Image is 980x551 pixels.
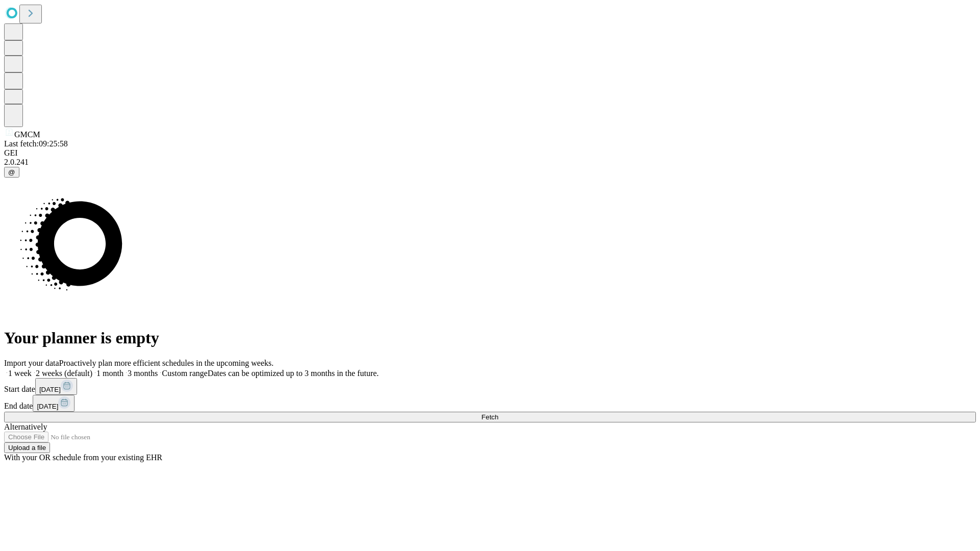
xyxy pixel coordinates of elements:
[128,369,158,378] span: 3 months
[8,168,15,176] span: @
[59,359,274,367] span: Proactively plan more efficient schedules in the upcoming weeks.
[4,359,59,367] span: Import your data
[4,412,976,422] button: Fetch
[4,148,976,158] div: GEI
[96,369,124,378] span: 1 month
[481,413,498,421] span: Fetch
[8,369,32,378] span: 1 week
[4,139,68,148] span: Last fetch: 09:25:58
[4,442,50,453] button: Upload a file
[208,369,379,378] span: Dates can be optimized up to 3 months in the future.
[14,130,40,139] span: GMCM
[4,158,976,167] div: 2.0.241
[37,403,58,410] span: [DATE]
[4,378,976,395] div: Start date
[4,329,976,347] h1: Your planner is empty
[39,386,61,393] span: [DATE]
[33,395,75,412] button: [DATE]
[4,422,47,431] span: Alternatively
[36,369,92,378] span: 2 weeks (default)
[4,453,162,462] span: With your OR schedule from your existing EHR
[4,395,976,412] div: End date
[35,378,77,395] button: [DATE]
[4,167,19,178] button: @
[162,369,207,378] span: Custom range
